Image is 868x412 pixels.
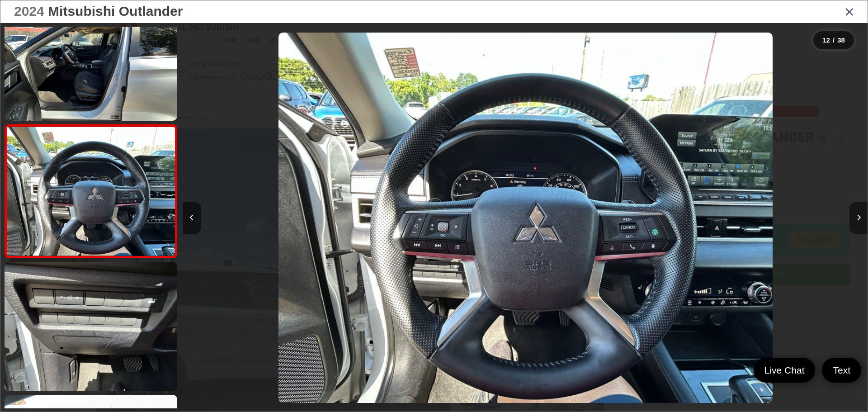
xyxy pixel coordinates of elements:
img: 2024 Mitsubishi Outlander SE [3,260,179,393]
i: Close gallery [845,5,854,17]
span: Live Chat [760,364,809,376]
img: 2024 Mitsubishi Outlander SE [5,127,176,256]
button: Previous image [183,202,201,234]
span: Mitsubishi Outlander [48,4,183,19]
a: Live Chat [754,358,816,383]
span: 12 [822,36,830,44]
div: 2024 Mitsubishi Outlander SE 11 [183,33,868,403]
span: Text [828,364,855,376]
span: 38 [837,36,845,44]
img: 2024 Mitsubishi Outlander SE [278,33,773,403]
button: Next image [849,202,868,234]
a: Text [822,358,861,383]
span: 2024 [14,4,44,19]
span: / [832,37,835,43]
